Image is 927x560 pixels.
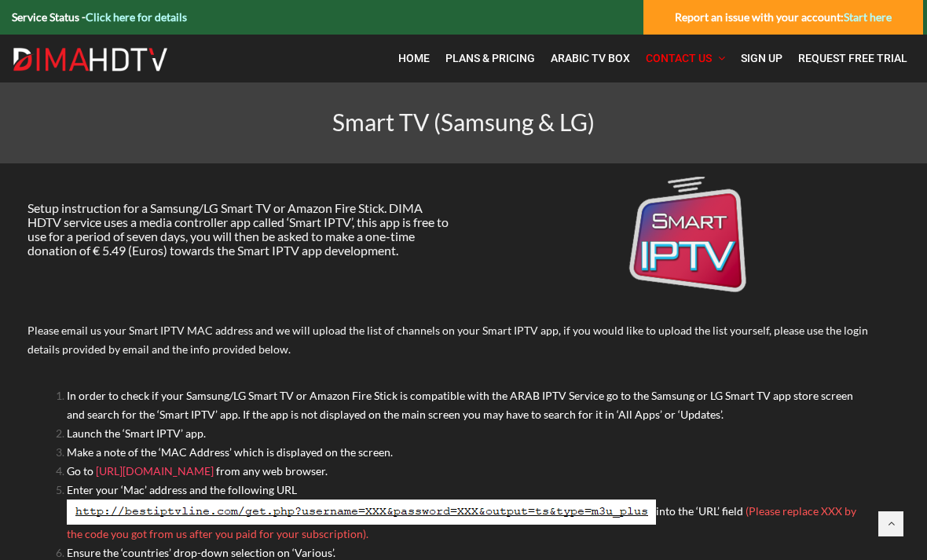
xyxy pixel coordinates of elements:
[638,42,733,75] a: Contact Us
[67,445,393,459] span: Make a note of the ‘MAC Address’ which is displayed on the screen.
[438,42,543,75] a: Plans & Pricing
[741,52,782,64] span: Sign Up
[12,47,169,72] img: Dima HDTV
[27,324,868,356] span: Please email us your Smart IPTV MAC address and we will upload the list of channels on your Smart...
[12,10,187,24] strong: Service Status -
[86,10,187,24] a: Click here for details
[67,389,853,421] span: In order to check if your Samsung/LG Smart TV or Amazon Fire Stick is compatible with the ARAB IP...
[798,52,907,64] span: Request Free Trial
[332,108,595,136] span: Smart TV (Samsung & LG)
[96,464,214,478] a: [URL][DOMAIN_NAME]
[445,52,535,64] span: Plans & Pricing
[878,511,903,536] a: Back to top
[844,10,892,24] a: Start here
[790,42,915,75] a: Request Free Trial
[67,464,93,478] span: Go to
[543,42,638,75] a: Arabic TV Box
[398,52,430,64] span: Home
[390,42,438,75] a: Home
[27,200,449,258] span: Setup instruction for a Samsung/LG Smart TV or Amazon Fire Stick. DIMA HDTV service uses a media ...
[67,426,206,440] span: Launch the ‘Smart IPTV’ app.
[733,42,790,75] a: Sign Up
[67,546,335,559] span: Ensure the ‘countries’ drop-down selection on ‘Various’.
[646,52,712,64] span: Contact Us
[675,10,892,24] strong: Report an issue with your account:
[67,483,743,518] span: Enter your ‘Mac’ address and the following URL into the ‘URL’ field
[551,52,630,64] span: Arabic TV Box
[216,464,328,478] span: from any web browser.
